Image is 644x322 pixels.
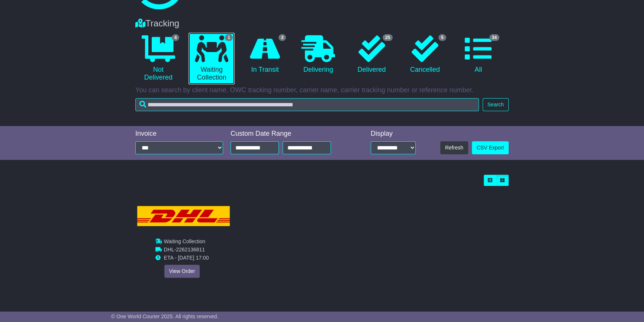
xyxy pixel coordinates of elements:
[438,34,446,41] span: 5
[295,33,341,77] a: Delivering
[231,130,350,138] div: Custom Date Range
[371,130,416,138] div: Display
[402,33,448,77] a: 5 Cancelled
[164,247,209,255] td: -
[111,313,219,319] span: © One World Courier 2025. All rights reserved.
[489,34,499,41] span: 34
[189,33,234,84] a: 1 Waiting Collection
[472,141,509,154] a: CSV Export
[349,33,395,77] a: 25 Delivered
[135,86,509,94] p: You can search by client name, OWC tracking number, carrier name, carrier tracking number or refe...
[172,34,180,41] span: 4
[383,34,393,41] span: 25
[135,33,181,84] a: 4 Not Delivered
[176,247,205,252] span: 2262136811
[132,18,512,29] div: Tracking
[483,98,509,111] button: Search
[164,247,174,252] span: DHL
[242,33,288,77] a: 3 In Transit
[278,34,286,41] span: 3
[164,255,209,261] span: ETA - [DATE] 17:00
[135,130,223,138] div: Invoice
[164,265,200,278] a: View Order
[440,141,468,154] button: Refresh
[137,206,230,226] img: DHL.png
[455,33,501,77] a: 34 All
[164,238,206,244] span: Waiting Collection
[225,34,233,41] span: 1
